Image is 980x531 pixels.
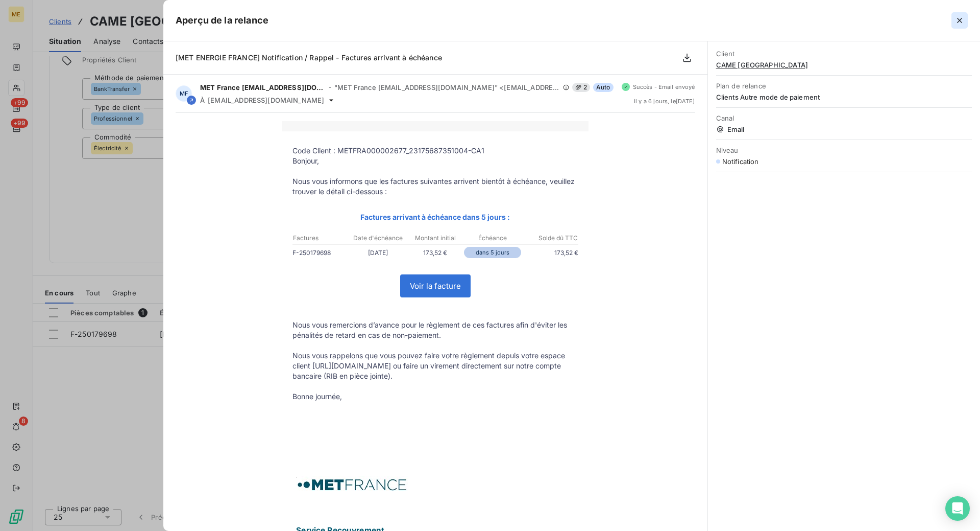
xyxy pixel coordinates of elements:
p: Nous vous rappelons que vous pouvez faire votre règlement depuis votre espace client [URL][DOMAIN... [292,351,578,381]
span: "MET France [EMAIL_ADDRESS][DOMAIN_NAME]" <[EMAIL_ADDRESS][DOMAIN_NAME]> [334,83,560,91]
p: Factures arrivant à échéance dans 5 jours : [292,211,578,223]
p: Nous vous informons que les factures suivantes arrivent bientôt à échéance, veuillez trouver le d... [292,176,578,197]
span: Clients Autre mode de paiement [716,93,972,101]
span: [MET ENERGIE FRANCE] Notification / Rappel - Factures arrivant à échéance [176,53,442,62]
p: [DATE] [350,247,407,258]
span: Auto [593,83,614,92]
p: Montant initial [407,234,463,243]
span: il y a 6 jours , le [DATE] [634,98,695,104]
p: 173,52 € [521,247,578,258]
span: Notification [722,157,759,166]
span: CAME [GEOGRAPHIC_DATA] [716,61,972,69]
p: Solde dû TTC [522,234,578,243]
a: Voir la facture [401,275,470,297]
p: F-250179698 [292,247,350,258]
span: Plan de relance [716,82,972,90]
p: Échéance [464,234,521,243]
div: Open Intercom Messenger [945,496,970,521]
span: Succès - Email envoyé [633,84,695,90]
span: 2 [572,83,590,92]
h5: Aperçu de la relance [176,13,268,28]
span: [EMAIL_ADDRESS][DOMAIN_NAME] [208,96,324,104]
span: Canal [716,114,972,122]
span: À [200,96,205,104]
span: - [329,84,331,90]
p: Bonne journée, [292,391,578,402]
p: Code Client : METFRA000002677_23175687351004-CA1 [292,146,578,156]
p: 173,52 € [407,247,464,258]
p: Nous vous remercions d’avance pour le règlement de ces factures afin d'éviter les pénalités de re... [292,320,578,340]
span: Niveau [716,146,972,154]
div: MF [176,85,192,102]
span: Client [716,50,972,58]
span: Email [716,125,972,133]
p: dans 5 jours [464,247,521,258]
span: MET France [EMAIL_ADDRESS][DOMAIN_NAME] [200,83,326,91]
p: Date d'échéance [350,234,406,243]
p: Factures [293,234,349,243]
p: Bonjour, [292,156,578,166]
